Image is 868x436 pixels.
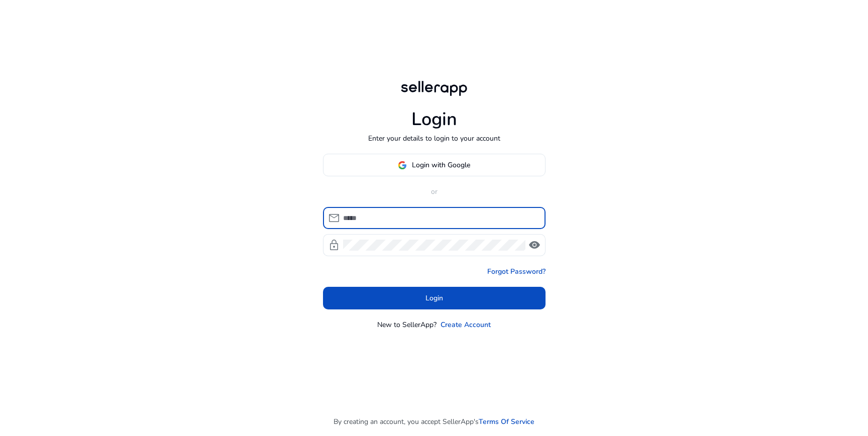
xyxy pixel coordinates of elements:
[323,186,546,197] p: or
[487,266,546,277] a: Forgot Password?
[323,287,546,309] button: Login
[323,154,546,176] button: Login with Google
[412,160,470,170] span: Login with Google
[528,239,540,251] span: visibility
[398,161,407,170] img: google-logo.svg
[479,416,534,427] a: Terms Of Service
[328,212,340,224] span: mail
[328,239,340,251] span: lock
[368,133,500,144] p: Enter your details to login to your account
[441,319,491,330] a: Create Account
[425,293,443,303] span: Login
[411,108,457,130] h1: Login
[377,319,437,330] p: New to SellerApp?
